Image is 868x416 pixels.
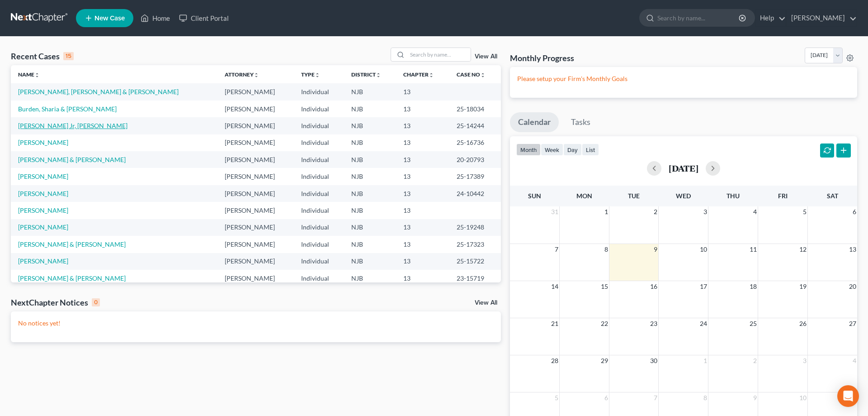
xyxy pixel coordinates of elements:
[18,257,68,265] a: [PERSON_NAME]
[649,318,658,329] span: 23
[217,134,294,151] td: [PERSON_NAME]
[294,202,344,219] td: Individual
[294,117,344,134] td: Individual
[403,71,434,78] a: Chapterunfold_more
[848,281,857,292] span: 20
[653,244,658,255] span: 9
[600,355,609,366] span: 29
[18,223,68,231] a: [PERSON_NAME]
[787,10,857,26] a: [PERSON_NAME]
[798,281,807,292] span: 19
[699,244,708,255] span: 10
[749,318,758,329] span: 25
[726,192,740,200] span: Thu
[798,318,807,329] span: 26
[798,244,807,255] span: 12
[34,72,40,78] i: unfold_more
[528,192,541,200] span: Sun
[449,117,500,134] td: 25-14244
[550,318,559,329] span: 21
[576,192,592,200] span: Mon
[703,206,708,217] span: 3
[449,219,500,236] td: 25-19248
[600,318,609,329] span: 22
[517,74,850,83] p: Please setup your Firm's Monthly Goals
[301,71,320,78] a: Typeunfold_more
[778,192,788,200] span: Fri
[449,270,500,287] td: 23-15719
[396,219,449,236] td: 13
[217,270,294,287] td: [PERSON_NAME]
[18,71,40,78] a: Nameunfold_more
[600,281,609,292] span: 15
[554,392,559,403] span: 5
[449,253,500,270] td: 25-15722
[315,72,320,78] i: unfold_more
[217,185,294,202] td: [PERSON_NAME]
[294,185,344,202] td: Individual
[457,71,486,78] a: Case Nounfold_more
[254,72,259,78] i: unfold_more
[699,318,708,329] span: 24
[344,117,396,134] td: NJB
[344,253,396,270] td: NJB
[344,219,396,236] td: NJB
[344,202,396,219] td: NJB
[653,392,658,403] span: 7
[344,100,396,117] td: NJB
[676,192,691,200] span: Wed
[604,206,609,217] span: 1
[294,253,344,270] td: Individual
[563,112,599,132] a: Tasks
[755,10,786,26] a: Help
[217,253,294,270] td: [PERSON_NAME]
[11,297,100,308] div: NextChapter Notices
[449,236,500,253] td: 25-17323
[18,206,68,214] a: [PERSON_NAME]
[550,206,559,217] span: 31
[217,151,294,168] td: [PERSON_NAME]
[837,385,859,407] div: Open Intercom Messenger
[344,236,396,253] td: NJB
[396,83,449,100] td: 13
[18,139,68,146] a: [PERSON_NAME]
[703,392,708,403] span: 8
[396,270,449,287] td: 13
[407,48,471,61] input: Search by name...
[217,168,294,185] td: [PERSON_NAME]
[344,185,396,202] td: NJB
[449,185,500,202] td: 24-10442
[653,206,658,217] span: 2
[18,88,179,96] a: [PERSON_NAME], [PERSON_NAME] & [PERSON_NAME]
[510,53,574,63] h3: Monthly Progress
[749,244,758,255] span: 11
[827,192,838,200] span: Sat
[449,151,500,168] td: 20-20793
[18,319,494,328] p: No notices yet!
[351,71,381,78] a: Districtunfold_more
[217,83,294,100] td: [PERSON_NAME]
[294,134,344,151] td: Individual
[217,100,294,117] td: [PERSON_NAME]
[554,244,559,255] span: 7
[11,51,74,62] div: Recent Cases
[294,100,344,117] td: Individual
[344,270,396,287] td: NJB
[225,71,259,78] a: Attorneyunfold_more
[175,10,233,26] a: Client Portal
[344,134,396,151] td: NJB
[449,100,500,117] td: 25-18034
[63,52,74,60] div: 15
[344,168,396,185] td: NJB
[18,105,117,113] a: Burden, Sharia & [PERSON_NAME]
[294,236,344,253] td: Individual
[550,281,559,292] span: 14
[396,253,449,270] td: 13
[18,190,68,197] a: [PERSON_NAME]
[217,219,294,236] td: [PERSON_NAME]
[604,392,609,403] span: 6
[18,122,127,129] a: [PERSON_NAME] Jr, [PERSON_NAME]
[294,168,344,185] td: Individual
[294,83,344,100] td: Individual
[396,202,449,219] td: 13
